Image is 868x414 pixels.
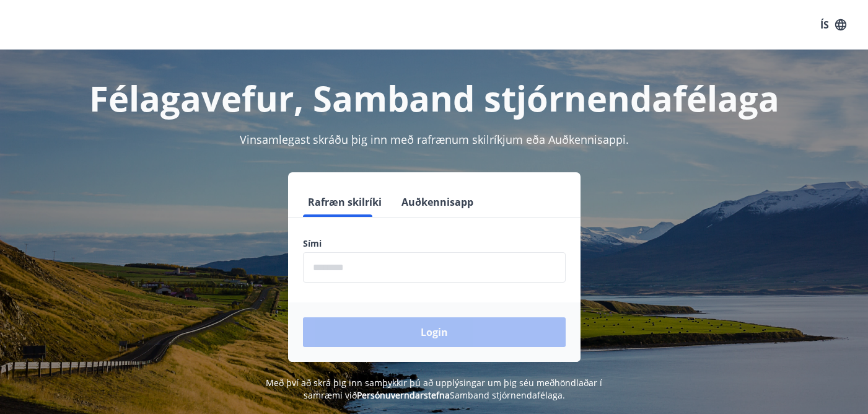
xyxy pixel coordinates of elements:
[303,237,566,250] label: Sími
[813,14,853,36] button: ÍS
[15,74,853,121] h1: Félagavefur, Samband stjórnendafélaga
[266,377,602,401] span: Með því að skrá þig inn samþykkir þú að upplýsingar um þig séu meðhöndlaðar í samræmi við Samband...
[240,132,629,147] span: Vinsamlegast skráðu þig inn með rafrænum skilríkjum eða Auðkennisappi.
[303,187,387,217] button: Rafræn skilríki
[357,389,450,401] a: Persónuverndarstefna
[397,187,478,217] button: Auðkennisapp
